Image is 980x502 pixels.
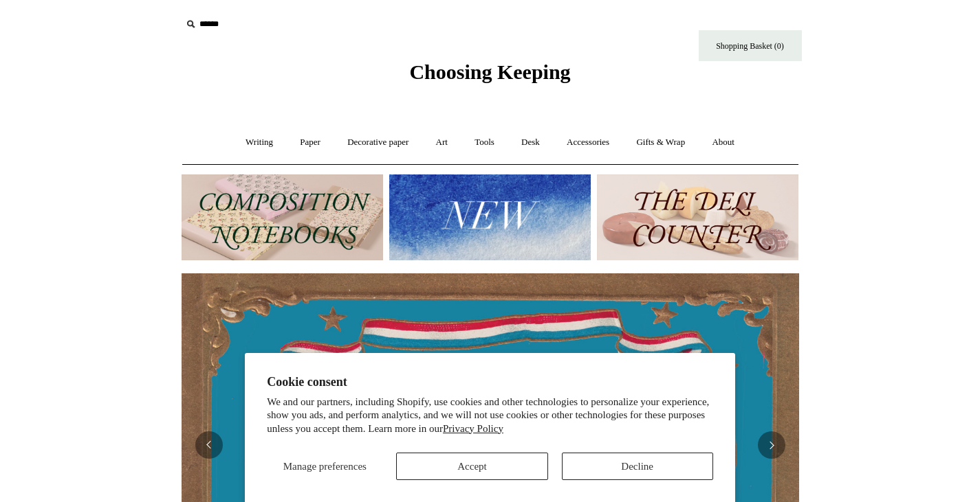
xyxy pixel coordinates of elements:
a: Choosing Keeping [409,71,570,81]
button: Next [758,431,785,459]
button: Accept [396,453,547,480]
button: Previous [195,431,223,459]
a: Paper [287,124,333,161]
a: Gifts & Wrap [624,124,697,161]
a: Accessories [554,124,622,161]
a: Desk [509,124,552,161]
a: Decorative paper [335,124,421,161]
a: Shopping Basket (0) [699,30,802,61]
img: The Deli Counter [597,174,798,260]
a: Writing [233,124,285,161]
p: We and our partners, including Shopify, use cookies and other technologies to personalize your ex... [267,396,713,436]
img: New.jpg__PID:f73bdf93-380a-4a35-bcfe-7823039498e1 [389,174,591,260]
img: 202302 Composition ledgers.jpg__PID:69722ee6-fa44-49dd-a067-31375e5d54ec [182,174,383,260]
a: Art [424,124,460,161]
a: Privacy Policy [443,423,503,434]
span: Choosing Keeping [409,60,570,83]
a: Tools [462,124,507,161]
button: Manage preferences [267,453,382,480]
h2: Cookie consent [267,375,713,389]
a: About [699,124,747,161]
button: Decline [562,453,713,480]
span: Manage preferences [283,461,367,472]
